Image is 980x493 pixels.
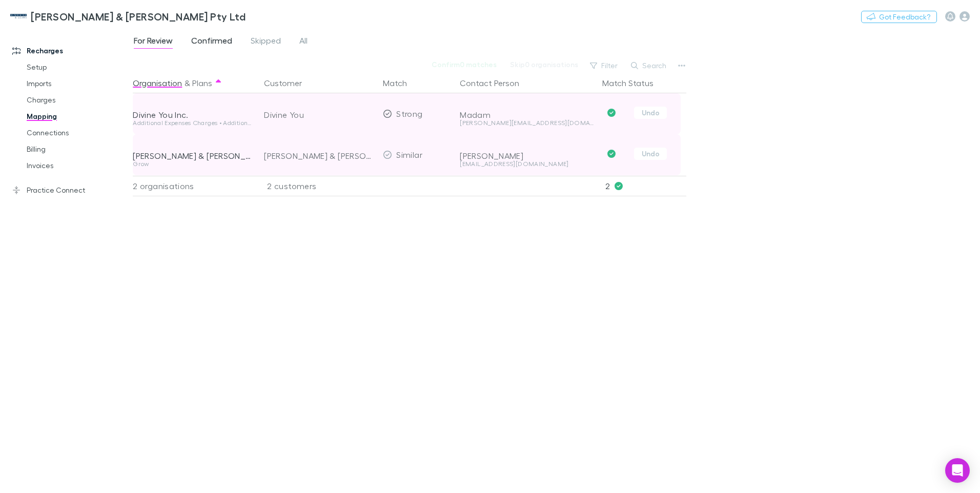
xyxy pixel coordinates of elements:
p: 2 [605,176,686,196]
div: [PERSON_NAME] & [PERSON_NAME] [264,135,375,176]
div: [PERSON_NAME] [460,151,594,161]
a: Practice Connect [2,182,138,198]
a: Billing [16,141,138,157]
button: Undo [634,148,667,160]
a: Mapping [16,108,138,125]
button: Search [626,59,672,72]
button: Match Status [602,73,666,93]
span: All [299,35,308,49]
span: Strong [396,109,422,118]
div: Additional Expenses Charges • Additional Project Charges • Ultimate 10 Price Plan [133,120,252,126]
span: Confirmed [191,35,232,49]
div: Divine You Inc. [133,110,252,120]
h3: [PERSON_NAME] & [PERSON_NAME] Pty Ltd [31,10,246,23]
button: Organisation [133,73,182,93]
span: For Review [134,35,173,49]
button: Contact Person [460,73,532,93]
button: Customer [264,73,314,93]
button: Confirm0 matches [425,58,503,71]
div: [PERSON_NAME][EMAIL_ADDRESS][DOMAIN_NAME] [460,120,594,126]
img: McWhirter & Leong Pty Ltd's Logo [10,10,27,23]
svg: Confirmed [607,109,616,117]
div: & [133,73,252,93]
div: Open Intercom Messenger [945,458,970,483]
button: Undo [634,107,667,119]
button: Match [383,73,419,93]
a: Imports [16,75,138,92]
span: Skipped [251,35,281,49]
a: Charges [16,92,138,108]
a: Recharges [2,43,138,59]
div: [PERSON_NAME] & [PERSON_NAME] [133,151,252,161]
button: Skip0 organisations [503,58,585,71]
a: Invoices [16,157,138,174]
a: Setup [16,59,138,75]
div: Madam [460,110,594,120]
a: Connections [16,125,138,141]
div: [EMAIL_ADDRESS][DOMAIN_NAME] [460,161,594,167]
div: 2 customers [256,176,379,196]
button: Filter [585,59,624,72]
div: Grow [133,161,252,167]
button: Plans [192,73,212,93]
div: Divine You [264,94,375,135]
span: Similar [396,150,422,159]
button: Got Feedback? [861,11,937,23]
svg: Confirmed [607,150,616,158]
div: 2 organisations [133,176,256,196]
a: [PERSON_NAME] & [PERSON_NAME] Pty Ltd [4,4,252,29]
